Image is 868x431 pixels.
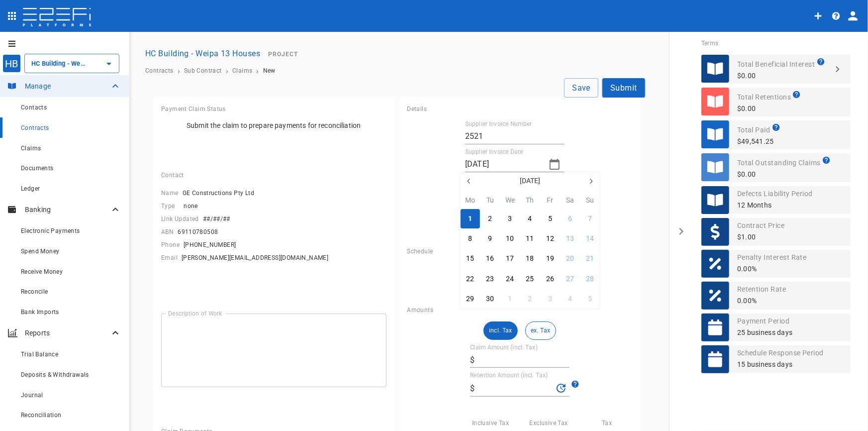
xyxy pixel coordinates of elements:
div: 27 [566,274,574,285]
button: 24 September 2025 [500,269,520,289]
th: Th [520,195,540,209]
div: 28 [586,274,594,285]
button: 9 September 2025 [481,229,500,248]
div: 14 [586,233,594,244]
div: 10 [506,233,514,244]
div: 17 [506,253,514,264]
button: 27 September 2025 [560,269,579,289]
div: 9 [488,233,492,244]
div: 2 [488,214,492,224]
button: 6 September 2025 [560,209,579,228]
div: 4 [528,214,532,224]
button: 12 September 2025 [540,229,560,248]
button: 7 September 2025 [580,209,600,228]
button: 13 September 2025 [560,229,579,248]
button: 10 September 2025 [500,229,520,248]
button: 25 September 2025 [520,269,540,289]
th: Fr [540,195,560,209]
button: 4 September 2025 [520,209,540,228]
div: 12 [546,233,554,244]
div: 18 [526,253,534,264]
button: 23 September 2025 [481,269,500,289]
button: 4 October 2025 [560,289,579,309]
button: 19 September 2025 [540,249,560,269]
div: 23 [486,274,494,285]
button: 29 September 2025 [461,289,480,309]
div: 16 [486,253,494,264]
button: 3 October 2025 [540,289,560,309]
button: 14 September 2025 [580,229,600,248]
button: [DATE] [478,172,582,190]
button: 11 September 2025 [520,229,540,248]
div: 26 [546,274,554,285]
button: 21 September 2025 [580,249,600,269]
th: Sa [560,195,580,209]
div: 20 [566,253,574,264]
th: Su [580,195,600,209]
button: 30 September 2025 [481,289,500,309]
button: 1 September 2025 [461,209,480,228]
div: 11 [526,233,534,244]
button: 28 September 2025 [580,269,600,289]
div: 22 [466,274,474,285]
div: 25 [526,274,534,285]
div: 29 [466,294,474,305]
div: 15 [466,253,474,264]
div: 13 [566,233,574,244]
div: 8 [468,233,472,244]
th: Tu [480,195,500,209]
button: 18 September 2025 [520,249,540,269]
div: 19 [546,253,554,264]
div: 21 [586,253,594,264]
button: 1 October 2025 [500,289,520,309]
div: 5 [588,294,592,305]
button: 16 September 2025 [481,249,500,269]
th: We [500,195,520,209]
button: 8 September 2025 [461,229,480,248]
button: 15 September 2025 [461,249,480,269]
div: 1 [468,214,472,224]
div: 3 [548,294,552,305]
div: 6 [568,214,572,224]
div: 2 [528,294,532,305]
div: 24 [506,274,514,285]
th: Mo [460,195,480,209]
button: 22 September 2025 [461,269,480,289]
button: 5 October 2025 [580,289,600,309]
div: 1 [508,294,512,305]
div: 30 [486,294,494,305]
div: 3 [508,214,512,224]
div: 7 [588,214,592,224]
button: 26 September 2025 [540,269,560,289]
div: 4 [568,294,572,305]
button: 2 September 2025 [481,209,500,228]
button: 20 September 2025 [560,249,579,269]
button: 2 October 2025 [520,289,540,309]
div: 5 [548,214,552,224]
button: 3 September 2025 [500,209,520,228]
button: 17 September 2025 [500,249,520,269]
button: 5 September 2025 [540,209,560,228]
